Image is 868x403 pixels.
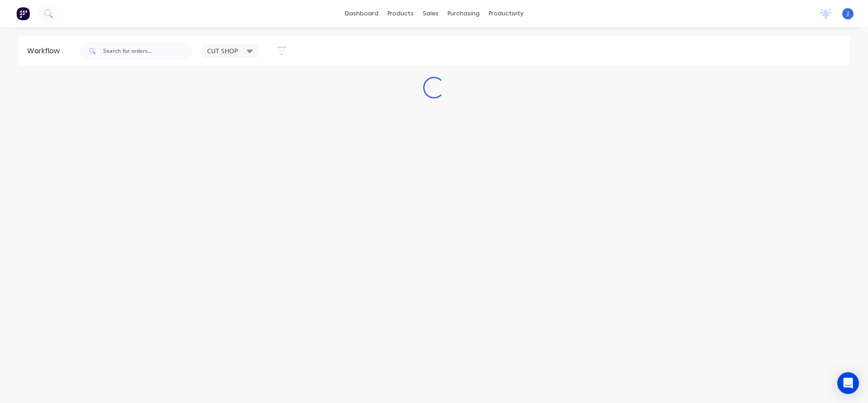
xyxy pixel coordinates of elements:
[207,46,238,56] span: CUT SHOP
[340,7,383,20] a: dashboard
[418,7,443,20] div: sales
[837,372,859,394] div: Open Intercom Messenger
[847,9,849,18] span: J
[27,46,64,56] div: Workflow
[16,7,30,20] img: Factory
[484,7,528,20] div: productivity
[443,7,484,20] div: purchasing
[103,42,193,60] input: Search for orders...
[383,7,418,20] div: products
